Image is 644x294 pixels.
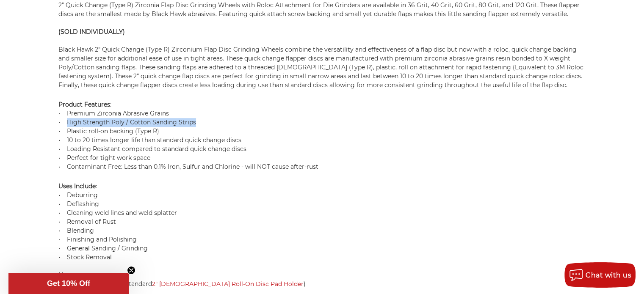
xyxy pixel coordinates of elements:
[564,262,636,288] button: Chat with us
[8,273,129,294] div: Get 10% OffClose teaser
[58,100,586,171] p: : • Premium Zirconia Abrasive Grains • High Strength Poly / Cotton Sanding Strips • Plastic roll-...
[58,101,110,108] strong: Product Features
[58,182,96,190] strong: Uses Include
[58,28,125,36] strong: (SOLD INDIVIDUALLY)
[586,271,631,279] span: Chat with us
[127,266,135,275] button: Close teaser
[47,279,90,288] span: Get 10% Off
[58,271,79,279] strong: Use on
[152,280,304,288] a: 2" [DEMOGRAPHIC_DATA] Roll-On Disc Pad Holder
[58,1,586,90] p: 2" Quick Change (Type R) Zirconia Flap Disc Grinding Wheels with Roloc Attachment for Die Grinder...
